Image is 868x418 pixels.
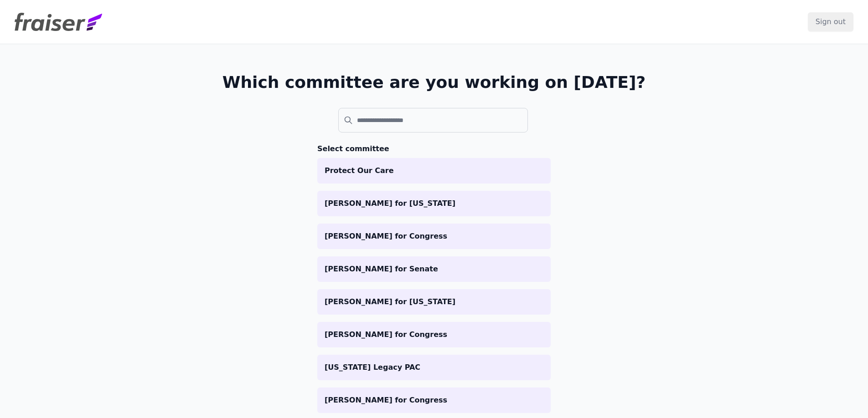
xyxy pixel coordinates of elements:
[15,13,102,31] img: Fraiser Logo
[317,256,551,282] a: [PERSON_NAME] for Senate
[325,264,543,275] p: [PERSON_NAME] for Senate
[325,296,543,307] p: [PERSON_NAME] for [US_STATE]
[317,224,551,249] a: [PERSON_NAME] for Congress
[325,165,543,176] p: Protect Our Care
[317,158,551,184] a: Protect Our Care
[325,329,543,340] p: [PERSON_NAME] for Congress
[317,289,551,315] a: [PERSON_NAME] for [US_STATE]
[317,355,551,380] a: [US_STATE] Legacy PAC
[808,12,853,31] input: Sign out
[325,362,543,373] p: [US_STATE] Legacy PAC
[317,387,551,413] a: [PERSON_NAME] for Congress
[317,143,551,154] h3: Select committee
[317,191,551,216] a: [PERSON_NAME] for [US_STATE]
[222,73,646,92] h1: Which committee are you working on [DATE]?
[325,395,543,406] p: [PERSON_NAME] for Congress
[317,322,551,347] a: [PERSON_NAME] for Congress
[325,198,543,209] p: [PERSON_NAME] for [US_STATE]
[325,231,543,242] p: [PERSON_NAME] for Congress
